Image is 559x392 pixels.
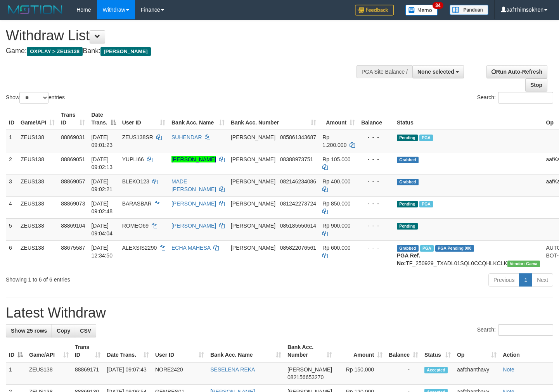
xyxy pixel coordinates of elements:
[394,240,543,270] td: TF_250929_TXADL01SQL0CCQHLKCLK
[280,178,316,185] span: Copy 082146234086 to clipboard
[91,200,112,214] span: [DATE] 09:02:48
[91,178,112,192] span: [DATE] 09:02:21
[417,69,454,75] span: None selected
[322,200,350,207] span: Rp 850.000
[80,328,91,334] span: CSV
[361,200,391,207] div: - - -
[6,174,17,196] td: 3
[500,340,553,362] th: Action
[405,5,438,16] img: Button%20Memo.svg
[17,174,58,196] td: ZEUS138
[122,156,144,162] span: YUPLI66
[231,223,275,229] span: [PERSON_NAME]
[168,108,228,130] th: Bank Acc. Name: activate to sort column ascending
[26,340,72,362] th: Game/API: activate to sort column ascending
[100,47,151,56] span: [PERSON_NAME]
[61,178,85,185] span: 88869057
[61,245,85,251] span: 88675587
[498,92,553,104] input: Search:
[11,328,47,334] span: Show 25 rows
[61,200,85,207] span: 88869073
[231,156,275,162] span: [PERSON_NAME]
[57,328,70,334] span: Copy
[477,324,553,336] label: Search:
[419,135,433,141] span: Marked by aafanarl
[6,362,26,385] td: 1
[397,135,418,141] span: Pending
[322,134,346,148] span: Rp 1.200.000
[361,155,391,163] div: - - -
[280,156,313,162] span: Copy 08388973751 to clipboard
[17,196,58,218] td: ZEUS138
[6,240,17,270] td: 6
[88,108,119,130] th: Date Trans.: activate to sort column descending
[361,133,391,141] div: - - -
[397,245,419,252] span: Grabbed
[419,201,433,207] span: Marked by aafanarl
[17,130,58,152] td: ZEUS138
[6,305,553,321] h1: Latest Withdraw
[122,178,149,185] span: BLEKO123
[6,324,52,337] a: Show 25 rows
[450,5,488,15] img: panduan.png
[498,324,553,336] input: Search:
[280,223,316,229] span: Copy 085185550614 to clipboard
[171,156,216,162] a: [PERSON_NAME]
[52,324,75,337] a: Copy
[397,252,420,266] b: PGA Ref. No:
[17,152,58,174] td: ZEUS138
[361,178,391,185] div: - - -
[358,108,394,130] th: Balance
[525,78,547,92] a: Stop
[287,374,324,380] span: Copy 082156653270 to clipboard
[488,273,519,287] a: Previous
[17,108,58,130] th: Game/API: activate to sort column ascending
[322,178,350,185] span: Rp 400.000
[322,156,350,162] span: Rp 105.000
[17,218,58,240] td: ZEUS138
[6,340,26,362] th: ID: activate to sort column descending
[122,223,149,229] span: ROMEO69
[532,273,553,287] a: Next
[424,367,448,373] span: Accepted
[507,261,540,267] span: Vendor URL: https://trx31.1velocity.biz
[119,108,168,130] th: User ID: activate to sort column ascending
[322,245,350,251] span: Rp 600.000
[104,340,152,362] th: Date Trans.: activate to sort column ascending
[357,65,412,78] div: PGA Site Balance /
[322,223,350,229] span: Rp 900.000
[397,179,419,185] span: Grabbed
[397,223,418,230] span: Pending
[207,340,284,362] th: Bank Acc. Name: activate to sort column ascending
[412,65,464,78] button: None selected
[171,200,216,207] a: [PERSON_NAME]
[171,245,210,251] a: ECHA MAHESA
[61,156,85,162] span: 88869051
[72,362,104,385] td: 88869171
[435,245,474,252] span: PGA Pending
[27,47,83,56] span: OXPLAY > ZEUS138
[152,340,207,362] th: User ID: activate to sort column ascending
[503,366,514,373] a: Note
[319,108,358,130] th: Amount: activate to sort column ascending
[361,222,391,230] div: - - -
[6,47,365,55] h4: Game: Bank:
[280,200,316,207] span: Copy 081242273724 to clipboard
[91,223,112,237] span: [DATE] 09:04:04
[394,108,543,130] th: Status
[122,245,157,251] span: ALEXSIS2290
[231,178,275,185] span: [PERSON_NAME]
[421,340,454,362] th: Status: activate to sort column ascending
[6,218,17,240] td: 5
[6,130,17,152] td: 1
[231,200,275,207] span: [PERSON_NAME]
[454,362,500,385] td: aafchanthavy
[519,273,532,287] a: 1
[91,134,112,148] span: [DATE] 09:01:23
[280,134,316,140] span: Copy 085861343687 to clipboard
[171,223,216,229] a: [PERSON_NAME]
[486,65,547,78] a: Run Auto-Refresh
[477,92,553,104] label: Search:
[72,340,104,362] th: Trans ID: activate to sort column ascending
[397,157,419,163] span: Grabbed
